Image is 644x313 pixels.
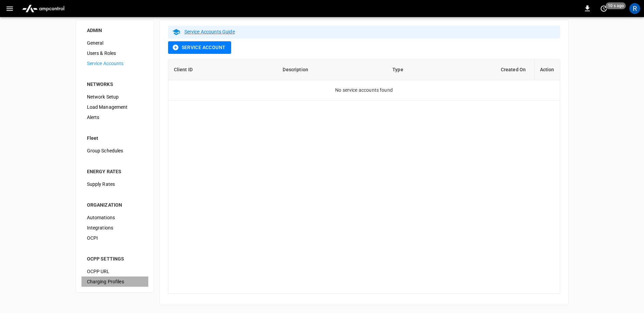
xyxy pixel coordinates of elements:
[81,179,148,189] div: Supply Rates
[81,102,148,112] div: Load Management
[184,29,235,34] a: Service Accounts Guide
[87,214,143,221] span: Automations
[629,3,640,14] div: profile-icon
[81,38,148,48] div: General
[81,112,148,122] div: Alerts
[87,278,143,285] span: Charging Profiles
[168,41,231,54] button: Service Account
[534,60,560,80] th: Action
[81,233,148,243] div: OCPI
[81,223,148,233] div: Integrations
[87,135,143,141] div: Fleet
[387,60,495,80] th: Type
[81,277,148,287] div: Charging Profiles
[87,168,143,175] div: ENERGY RATES
[87,104,143,111] span: Load Management
[495,60,534,80] th: Created On
[87,93,143,101] span: Network Setup
[87,60,143,67] span: Service Accounts
[81,48,148,58] div: Users & Roles
[81,212,148,223] div: Automations
[168,60,278,80] th: Client ID
[606,2,626,9] span: 10 s ago
[81,92,148,102] div: Network Setup
[81,58,148,69] div: Service Accounts
[87,147,143,154] span: Group Schedules
[87,114,143,121] span: Alerts
[87,50,143,57] span: Users & Roles
[168,80,560,101] td: No service accounts found
[598,3,609,14] button: set refresh interval
[87,268,143,275] span: OCPP URL
[87,81,143,88] div: NETWORKS
[87,255,143,262] div: OCPP SETTINGS
[19,2,67,15] img: ampcontrol.io logo
[87,181,143,188] span: Supply Rates
[87,27,143,34] div: ADMIN
[87,224,143,232] span: Integrations
[87,202,143,208] div: ORGANIZATION
[87,40,143,47] span: General
[277,60,387,80] th: Description
[81,266,148,277] div: OCPP URL
[81,146,148,156] div: Group Schedules
[87,235,143,242] span: OCPI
